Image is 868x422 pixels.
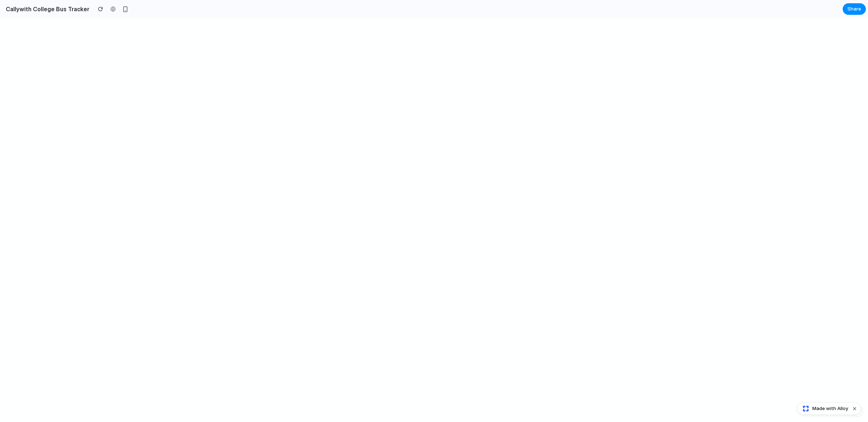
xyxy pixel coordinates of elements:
a: Made with Alloy [798,405,849,412]
button: Share [843,3,866,15]
h2: Callywith College Bus Tracker [3,5,89,13]
span: Share [847,5,861,13]
button: Dismiss watermark [850,404,859,413]
span: Made with Alloy [812,405,848,412]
